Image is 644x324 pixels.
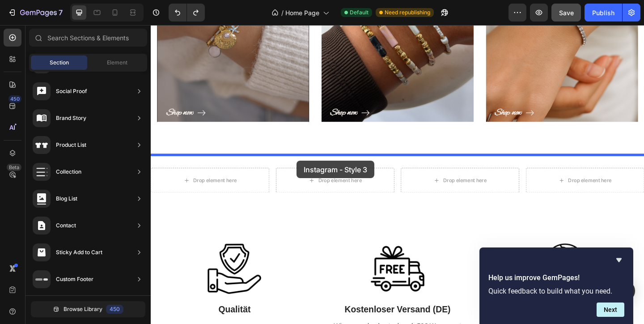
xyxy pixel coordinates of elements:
[7,164,21,171] div: Beta
[350,9,369,17] span: Default
[169,4,205,21] div: Undo/Redo
[56,141,86,149] div: Product List
[551,4,581,21] button: Save
[8,95,21,102] div: 450
[614,255,624,265] button: Hide survey
[56,275,93,284] div: Custom Footer
[106,305,123,314] div: 450
[285,8,319,17] span: Home Page
[56,194,77,203] div: Blog List
[4,4,67,21] button: 7
[488,255,624,317] div: Help us improve GemPages!
[56,167,81,176] div: Collection
[585,4,622,21] button: Publish
[592,8,614,17] div: Publish
[488,287,624,295] p: Quick feedback to build what you need.
[151,25,644,324] iframe: Design area
[56,221,76,230] div: Contact
[385,9,430,17] span: Need republishing
[50,59,69,67] span: Section
[56,248,102,257] div: Sticky Add to Cart
[29,29,147,47] input: Search Sections & Elements
[281,8,284,17] span: /
[488,273,624,283] h2: Help us improve GemPages!
[56,87,87,96] div: Social Proof
[559,9,574,17] span: Save
[56,114,86,123] div: Brand Story
[107,59,127,67] span: Element
[31,301,145,317] button: Browse Library450
[597,303,624,317] button: Next question
[59,7,63,18] p: 7
[64,305,102,313] span: Browse Library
